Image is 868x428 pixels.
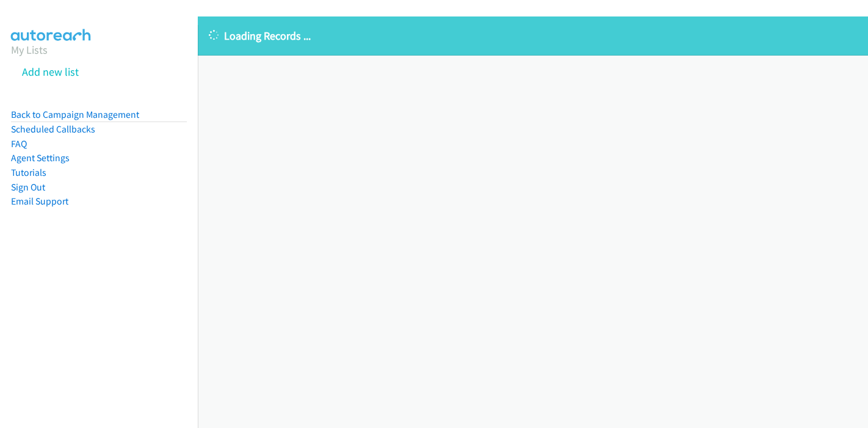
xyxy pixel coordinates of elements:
[11,195,68,207] a: Email Support
[11,123,95,135] a: Scheduled Callbacks
[11,181,45,193] a: Sign Out
[11,109,139,120] a: Back to Campaign Management
[11,43,48,57] a: My Lists
[11,167,46,178] a: Tutorials
[22,65,79,79] a: Add new list
[11,138,27,150] a: FAQ
[209,27,857,44] p: Loading Records ...
[11,152,70,164] a: Agent Settings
